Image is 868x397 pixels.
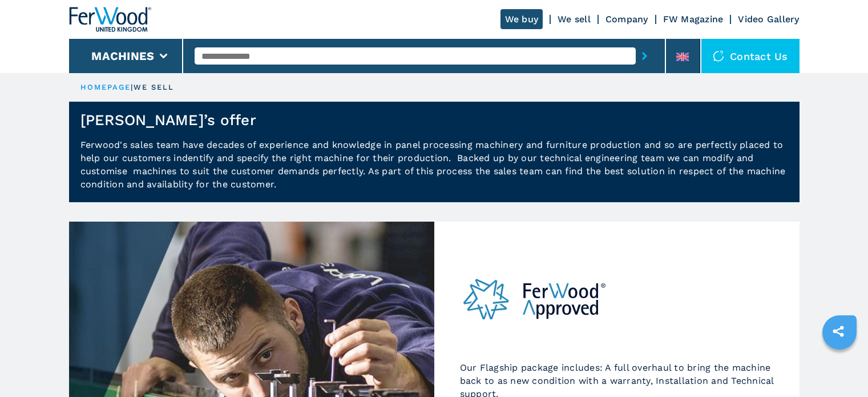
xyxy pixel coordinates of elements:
a: Video Gallery [738,14,799,25]
button: Machines [91,49,154,63]
div: Contact us [701,39,800,73]
p: Ferwood's sales team have decades of experience and knowledge in panel processing machinery and f... [69,138,800,202]
button: submit-button [636,43,653,69]
p: we sell [134,82,175,93]
h1: [PERSON_NAME]’s offer [80,111,256,129]
a: sharethis [824,317,853,346]
a: We sell [558,14,591,25]
img: Contact us [713,50,724,62]
img: Ferwood [69,7,151,32]
a: We buy [500,9,543,29]
a: FW Magazine [663,14,724,25]
span: | [131,83,133,91]
a: Company [605,14,648,25]
a: HOMEPAGE [80,83,131,91]
iframe: Chat [819,346,859,388]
